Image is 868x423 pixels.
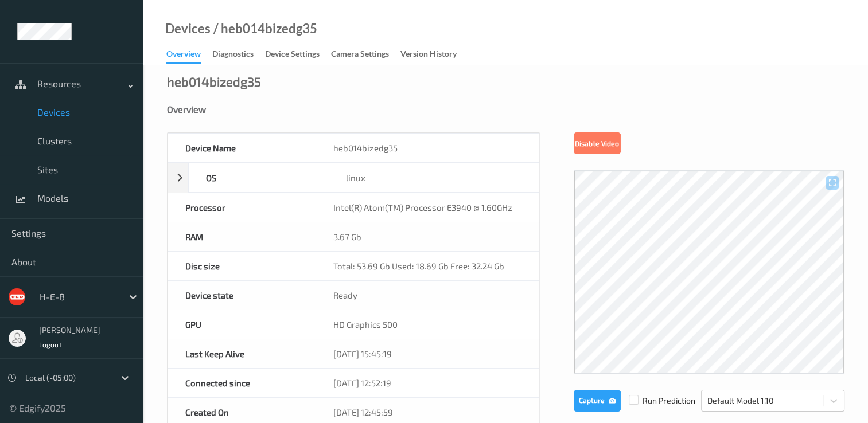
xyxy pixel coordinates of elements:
[331,46,400,62] a: Camera Settings
[316,193,538,222] div: Intel(R) Atom(TM) Processor E3940 @ 1.60GHz
[316,281,538,310] div: Ready
[574,132,621,154] button: Disable Video
[168,193,316,222] div: Processor
[329,163,539,192] div: linux
[316,252,538,280] div: Total: 53.69 Gb Used: 18.69 Gb Free: 32.24 Gb
[167,76,261,87] div: heb014bizedg35
[316,369,538,397] div: [DATE] 12:52:19
[265,48,320,62] div: Device Settings
[400,48,457,62] div: Version History
[165,23,211,34] a: Devices
[166,48,201,64] div: Overview
[168,252,316,280] div: Disc size
[168,339,316,368] div: Last Keep Alive
[211,23,317,34] div: / heb014bizedg35
[212,46,265,62] a: Diagnostics
[168,310,316,339] div: GPU
[316,310,538,339] div: HD Graphics 500
[167,104,844,115] div: Overview
[189,163,329,192] div: OS
[316,134,538,162] div: heb014bizedg35
[316,339,538,368] div: [DATE] 15:45:19
[168,369,316,397] div: Connected since
[316,222,538,251] div: 3.67 Gb
[168,134,316,162] div: Device Name
[212,48,254,62] div: Diagnostics
[400,46,468,62] a: Version History
[168,222,316,251] div: RAM
[621,395,695,406] span: Run Prediction
[168,163,539,193] div: OSlinux
[166,46,212,64] a: Overview
[168,281,316,310] div: Device state
[331,48,389,62] div: Camera Settings
[574,390,621,412] button: Capture
[265,46,331,62] a: Device Settings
